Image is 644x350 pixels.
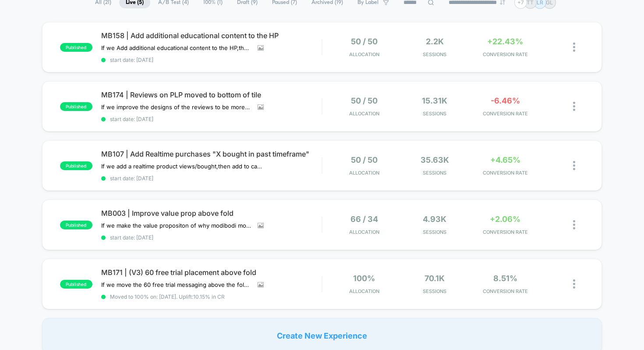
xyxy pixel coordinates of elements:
span: Allocation [349,229,379,235]
span: published [60,221,92,229]
span: Sessions [402,111,468,117]
span: +4.65% [490,155,520,164]
span: If we add a realtime product views/bought,then add to carts will increase,because social proof is... [101,163,264,170]
span: start date: [DATE] [101,57,322,63]
span: 4.93k [423,214,446,224]
span: Allocation [349,288,379,294]
span: CONVERSION RATE [472,229,538,235]
span: CONVERSION RATE [472,51,538,57]
img: close [573,43,575,52]
span: CONVERSION RATE [472,288,538,294]
span: Sessions [402,170,468,176]
span: published [60,280,92,289]
span: published [60,43,92,52]
span: CONVERSION RATE [472,170,538,176]
span: MB174 | Reviews on PLP moved to bottom of tile [101,90,322,99]
span: CONVERSION RATE [472,111,538,117]
span: Sessions [402,51,468,57]
span: 100% [353,274,375,283]
span: 50 / 50 [351,155,378,164]
span: 70.1k [425,274,445,283]
span: Sessions [402,288,468,294]
span: MB171 | (V3) 60 free trial placement above fold [101,268,322,277]
img: close [573,102,575,111]
span: If we make the value propositon of why modibodi more clear above the fold,then conversions will i... [101,222,251,229]
span: If we move the 60 free trial messaging above the fold for mobile,then conversions will increase,b... [101,281,251,288]
span: 35.63k [421,155,449,164]
img: close [573,161,575,170]
span: Allocation [349,170,379,176]
span: +22.43% [487,37,523,46]
span: If we Add additional educational content to the HP,then CTR will increase,because visitors are be... [101,44,251,51]
span: start date: [DATE] [101,175,322,182]
span: -6.46% [491,96,520,105]
span: 50 / 50 [351,37,378,46]
span: MB107 | Add Realtime purchases "X bought in past timeframe" [101,150,322,158]
span: Allocation [349,111,379,117]
span: If we improve the designs of the reviews to be more visible and credible,then conversions will in... [101,104,251,111]
span: published [60,102,92,111]
span: 2.2k [426,37,444,46]
span: +2.06% [490,214,520,224]
span: 15.31k [422,96,447,105]
img: close [573,220,575,229]
span: 66 / 34 [350,214,378,224]
span: Sessions [402,229,468,235]
span: MB003 | Improve value prop above fold [101,209,322,218]
span: MB158 | Add additional educational content to the HP [101,31,322,40]
span: start date: [DATE] [101,116,322,122]
span: published [60,161,92,170]
span: Allocation [349,51,379,57]
img: close [573,279,575,289]
span: 8.51% [493,274,517,283]
span: 50 / 50 [351,96,378,105]
span: start date: [DATE] [101,234,322,241]
span: Moved to 100% on: [DATE] . Uplift: 10.15% in CR [110,293,225,300]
